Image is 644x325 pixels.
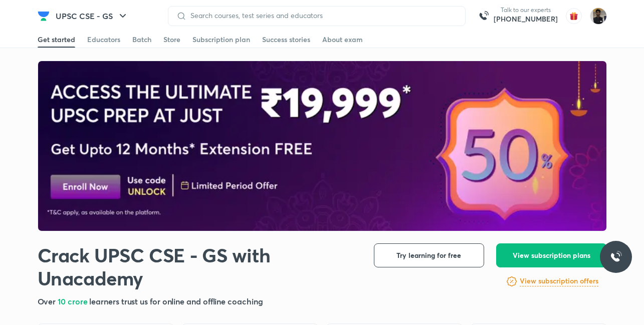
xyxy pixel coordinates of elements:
div: Batch [132,35,151,45]
div: Store [163,35,180,45]
input: Search courses, test series and educators [186,12,457,20]
a: About exam [322,32,363,48]
h1: Crack UPSC CSE - GS with Unacademy [38,243,358,290]
div: Success stories [262,35,310,45]
a: Subscription plan [192,32,250,48]
button: View subscription plans [496,243,607,267]
div: About exam [322,35,363,45]
button: Try learning for free [374,243,484,267]
h6: View subscription offers [520,276,598,286]
p: Talk to our experts [494,6,558,14]
a: Get started [38,32,75,48]
span: Over [38,296,58,306]
div: Get started [38,35,75,45]
a: [PHONE_NUMBER] [494,14,558,24]
a: Success stories [262,32,310,48]
a: Educators [87,32,120,48]
span: Try learning for free [396,250,461,260]
span: learners trust us for online and offline coaching [89,296,263,306]
span: View subscription plans [513,250,590,260]
span: 10 crore [58,296,89,306]
a: Batch [132,32,151,48]
img: avatar [566,8,582,24]
div: Educators [87,35,120,45]
a: Store [163,32,180,48]
div: Subscription plan [192,35,250,45]
img: ttu [610,251,622,263]
img: Company Logo [38,10,50,22]
img: call-us [474,6,494,26]
img: Vivek Vivek [590,8,607,25]
a: View subscription offers [520,275,598,287]
button: UPSC CSE - GS [50,6,135,26]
